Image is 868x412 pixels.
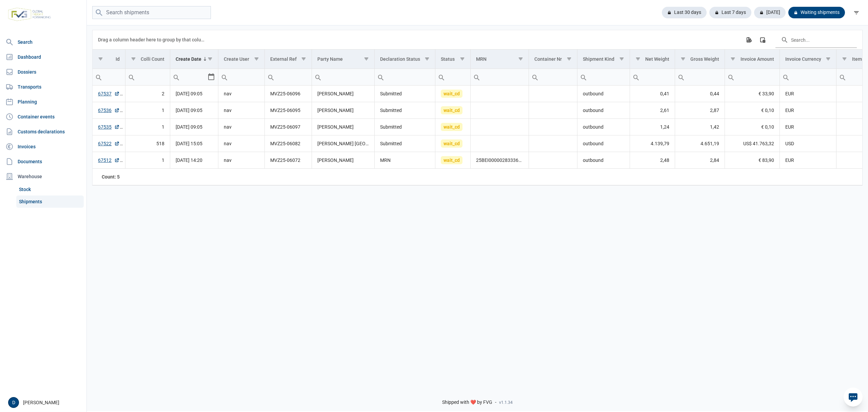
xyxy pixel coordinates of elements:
[116,56,120,62] div: Id
[312,152,375,169] td: [PERSON_NAME]
[218,102,265,119] td: nav
[8,397,19,408] div: D
[3,125,84,138] a: Customs declarations
[98,34,207,45] div: Drag a column header here to group by that column
[675,119,725,135] td: 1,42
[529,69,541,85] div: Search box
[93,69,125,85] input: Filter cell
[577,69,590,85] div: Search box
[630,135,675,152] td: 4.139,79
[441,90,462,98] span: wait_cd
[265,102,312,119] td: MVZ25-06095
[630,50,675,69] td: Column Net Weight
[265,69,277,85] div: Search box
[441,123,462,131] span: wait_cd
[93,30,862,185] div: Data grid with 5 rows and 18 columns
[577,152,630,169] td: outbound
[301,56,306,61] span: Show filter options for column 'External Ref'
[577,119,630,135] td: outbound
[577,69,630,86] td: Filter cell
[207,69,215,85] div: Select
[218,69,265,86] td: Filter cell
[441,156,462,164] span: wait_cd
[170,69,182,85] div: Search box
[170,69,218,86] td: Filter cell
[3,140,84,153] a: Invoices
[758,157,774,164] span: € 83,90
[92,6,211,19] input: Search shipments
[741,56,774,62] div: Invoice Amount
[312,50,375,69] td: Column Party Name
[583,56,614,62] div: Shipment Kind
[3,80,84,94] a: Transports
[141,56,164,62] div: Colli Count
[218,69,231,85] div: Search box
[675,86,725,102] td: 0,44
[312,69,375,86] td: Filter cell
[312,135,375,152] td: [PERSON_NAME] [GEOGRAPHIC_DATA] bvba
[312,102,375,119] td: [PERSON_NAME]
[265,69,312,86] td: Filter cell
[529,69,577,85] input: Filter cell
[471,69,529,85] input: Filter cell
[125,119,170,135] td: 1
[312,69,324,85] div: Search box
[375,69,387,85] div: Search box
[780,135,836,152] td: USD
[476,56,487,62] div: MRN
[730,56,735,61] span: Show filter options for column 'Invoice Amount'
[725,69,737,85] div: Search box
[577,135,630,152] td: outbound
[125,135,170,152] td: 518
[630,69,642,85] div: Search box
[375,69,435,86] td: Filter cell
[375,86,435,102] td: Submitted
[317,56,343,62] div: Party Name
[529,69,577,86] td: Filter cell
[756,34,769,46] div: Column Chooser
[176,108,202,113] span: [DATE] 09:05
[630,69,675,86] td: Filter cell
[3,95,84,109] a: Planning
[780,119,836,135] td: EUR
[761,107,774,114] span: € 0,10
[567,56,572,61] span: Show filter options for column 'Container Nr'
[690,56,719,62] div: Gross Weight
[3,65,84,79] a: Dossiers
[675,50,725,69] td: Column Gross Weight
[364,56,369,61] span: Show filter options for column 'Party Name'
[170,69,207,85] input: Filter cell
[218,119,265,135] td: nav
[780,86,836,102] td: EUR
[208,56,213,61] span: Show filter options for column 'Create Date'
[176,157,202,163] span: [DATE] 14:20
[5,5,54,24] img: FVG - Global freight forwarding
[218,86,265,102] td: nav
[265,50,312,69] td: Column External Ref
[435,69,470,86] td: Filter cell
[780,69,836,86] td: Filter cell
[836,69,849,85] div: Search box
[3,170,84,183] div: Warehouse
[754,7,786,18] div: [DATE]
[380,56,420,62] div: Declaration Status
[125,69,170,85] input: Filter cell
[630,86,675,102] td: 0,41
[125,69,170,86] td: Filter cell
[441,139,462,148] span: wait_cd
[218,69,264,85] input: Filter cell
[265,135,312,152] td: MVZ25-06082
[635,56,640,61] span: Show filter options for column 'Net Weight'
[725,69,780,85] input: Filter cell
[850,6,863,19] div: filter
[775,32,857,48] input: Search in the data grid
[518,56,523,61] span: Show filter options for column 'MRN'
[425,56,430,61] span: Show filter options for column 'Declaration Status'
[675,69,725,85] input: Filter cell
[16,183,84,195] a: Stock
[375,69,435,85] input: Filter cell
[375,119,435,135] td: Submitted
[131,56,136,61] span: Show filter options for column 'Colli Count'
[577,69,630,85] input: Filter cell
[8,397,82,408] div: [PERSON_NAME]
